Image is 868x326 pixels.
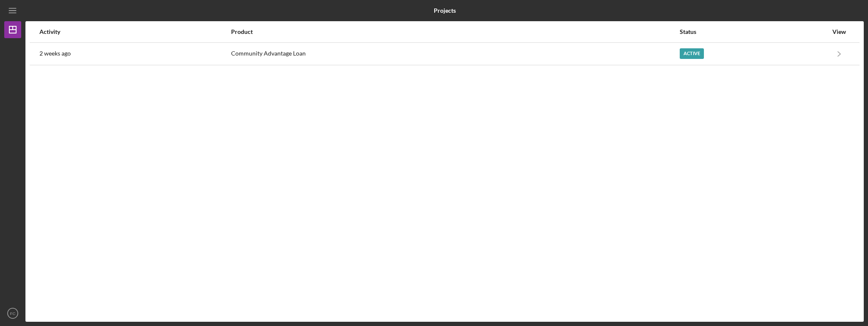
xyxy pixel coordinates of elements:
[4,305,21,322] button: FC
[680,48,704,59] div: Active
[39,28,230,35] div: Activity
[39,50,71,57] time: 2025-09-08 22:38
[231,28,679,35] div: Product
[10,311,16,316] text: FC
[680,28,828,35] div: Status
[434,7,456,14] b: Projects
[231,43,679,64] div: Community Advantage Loan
